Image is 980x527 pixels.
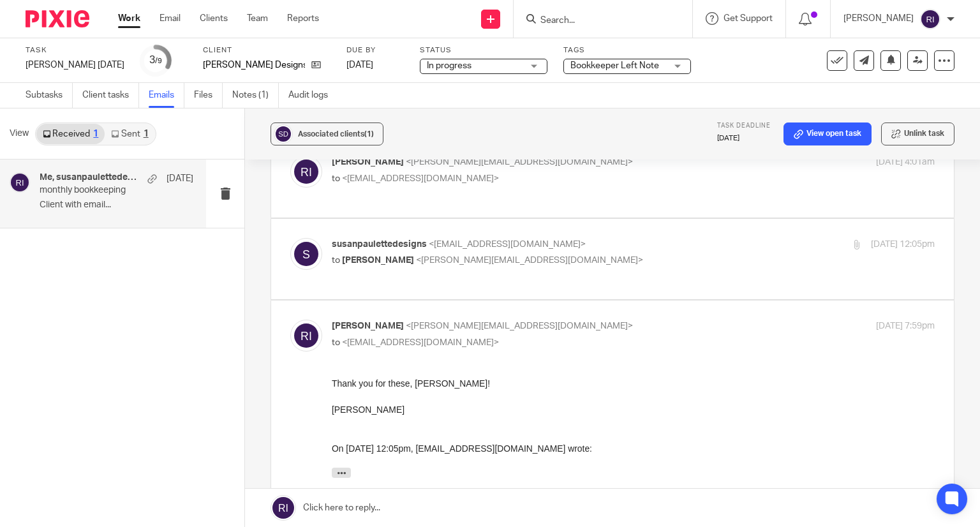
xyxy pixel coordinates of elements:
span: <[EMAIL_ADDRESS][DOMAIN_NAME]> [342,338,499,347]
div: 3 [149,53,162,68]
a: Work [118,12,140,25]
label: Due by [346,45,404,56]
label: Tags [563,45,691,56]
a: Email [160,12,181,25]
span: In progress [427,61,471,70]
span: Associated clients [298,130,374,138]
span: [PERSON_NAME] [332,158,404,167]
a: Files [194,83,223,108]
span: to [332,338,340,347]
span: susanpaulettedesigns [332,240,427,249]
span: (1) [364,130,374,138]
p: [PERSON_NAME] Designs [203,59,305,71]
img: Pixie [26,10,89,27]
span: <[EMAIL_ADDRESS][DOMAIN_NAME]> [429,240,586,249]
a: Clients [200,12,228,25]
p: [DATE] [717,133,771,144]
h4: Me, susanpaulettedesigns [40,172,141,183]
a: Client tasks [82,83,139,108]
a: Reports [287,12,319,25]
p: [DATE] [167,172,193,185]
div: 1 [93,130,98,138]
img: svg%3E [290,320,322,352]
a: Audit logs [288,83,338,108]
p: [DATE] 12:05pm [871,238,935,251]
a: Team [247,12,268,25]
span: View [10,127,29,140]
input: Search [539,15,654,27]
img: svg%3E [274,124,293,144]
label: Status [420,45,547,56]
span: Bookkeeper Left Note [570,61,659,70]
div: [PERSON_NAME] [DATE] [26,59,124,71]
span: to [332,174,340,183]
span: <[PERSON_NAME][EMAIL_ADDRESS][DOMAIN_NAME]> [416,256,643,265]
span: <[EMAIL_ADDRESS][DOMAIN_NAME]> [342,174,499,183]
span: Get Support [724,14,773,23]
a: Sent1 [105,124,154,144]
img: svg%3E [10,172,30,193]
span: [PERSON_NAME] [332,322,404,330]
p: monthly bookkeeping [40,185,163,196]
span: [DATE] [346,61,373,70]
img: svg%3E [290,156,322,188]
p: [DATE] 7:59pm [876,320,935,333]
span: to [332,256,340,265]
img: svg%3E [920,9,940,29]
a: Notes (1) [232,83,279,108]
img: svg%3E [290,238,322,270]
button: Unlink task [881,122,954,145]
button: Associated clients(1) [271,122,383,145]
a: Emails [149,83,184,108]
small: /9 [155,57,162,64]
span: Task deadline [717,122,771,129]
div: 1 [144,130,149,138]
p: [DATE] 4:01am [876,156,935,169]
a: View open task [783,122,872,145]
p: [PERSON_NAME] [843,12,914,25]
label: Task [26,45,124,56]
span: <[PERSON_NAME][EMAIL_ADDRESS][DOMAIN_NAME]> [406,158,633,167]
div: Susan Aug 2025 [26,59,124,71]
label: Client [203,45,330,56]
span: <[PERSON_NAME][EMAIL_ADDRESS][DOMAIN_NAME]> [406,322,633,330]
a: Subtasks [26,83,73,108]
a: Received1 [36,124,105,144]
span: [PERSON_NAME] [342,256,414,265]
p: Client with email... [40,200,193,211]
